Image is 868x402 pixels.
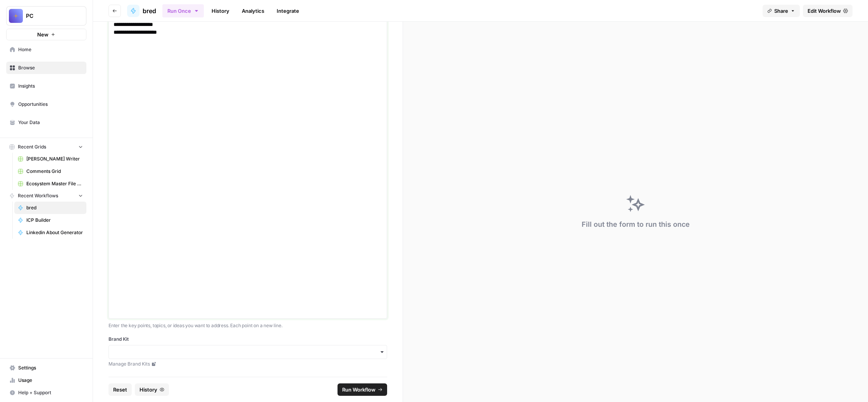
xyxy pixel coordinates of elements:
span: Reset [113,386,127,393]
span: [PERSON_NAME] Writer [26,155,83,162]
button: Workspace: PC [6,6,86,26]
span: Share [774,7,788,15]
span: Run Workflow [342,386,375,393]
span: Recent Workflows [18,192,58,199]
span: Insights [18,83,83,90]
a: History [207,5,234,17]
span: New [37,31,48,38]
span: Comments Grid [26,168,83,175]
button: Run Once [162,4,204,17]
a: [PERSON_NAME] Writer [14,153,86,165]
span: Usage [18,377,83,384]
a: Linkedin About Generator [14,226,86,239]
button: Reset [108,383,132,396]
a: Integrate [272,5,304,17]
span: Opportunities [18,101,83,108]
a: Your Data [6,116,86,129]
button: Run Workflow [338,383,387,396]
a: Browse [6,62,86,74]
a: Insights [6,80,86,92]
a: ICP Builder [14,214,86,226]
button: New [6,29,86,40]
span: Settings [18,364,83,371]
a: bred [14,202,86,214]
a: Usage [6,374,86,386]
span: PC [26,12,73,20]
a: Edit Workflow [803,5,852,17]
span: Linkedin About Generator [26,229,83,236]
span: Ecosystem Master File - SaaS.csv [26,180,83,187]
a: Analytics [237,5,269,17]
button: Share [763,5,800,17]
span: ICP Builder [26,217,83,224]
span: Browse [18,64,83,71]
a: Manage Brand Kits [108,361,387,367]
a: Opportunities [6,98,86,110]
span: History [139,386,157,393]
span: Help + Support [18,389,83,396]
a: bred [127,5,156,17]
label: Brand Kit [108,336,387,343]
a: Home [6,43,86,56]
button: History [135,383,169,396]
a: Comments Grid [14,165,86,178]
button: Recent Grids [6,141,86,153]
span: Home [18,46,83,53]
a: Ecosystem Master File - SaaS.csv [14,178,86,190]
span: Edit Workflow [808,7,841,15]
span: bred [143,6,156,16]
a: Settings [6,362,86,374]
p: Enter the key points, topics, or ideas you want to address. Each point on a new line. [108,322,387,330]
div: Fill out the form to run this once [582,219,690,230]
span: Recent Grids [18,143,46,150]
span: Your Data [18,119,83,126]
button: Recent Workflows [6,190,86,202]
img: PC Logo [9,9,23,23]
span: bred [26,204,83,211]
button: Help + Support [6,386,86,399]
